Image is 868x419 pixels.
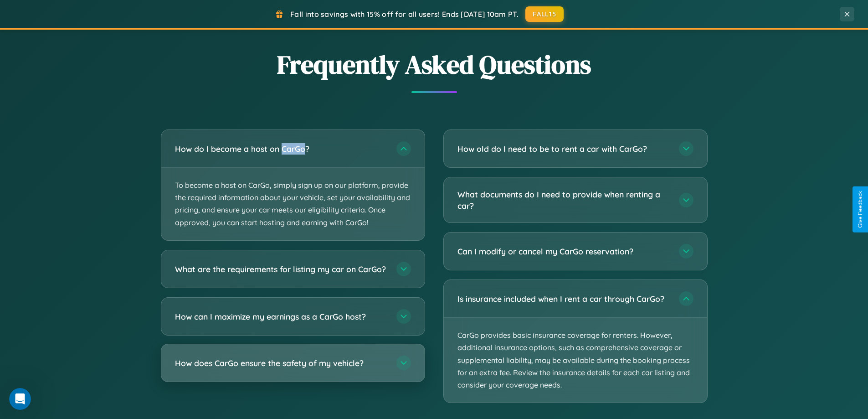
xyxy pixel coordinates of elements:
h3: How do I become a host on CarGo? [175,143,387,155]
button: FALL15 [525,6,564,22]
div: Give Feedback [857,191,863,228]
h3: How does CarGo ensure the safety of my vehicle? [175,357,387,368]
h3: What documents do I need to provide when renting a car? [457,189,670,211]
h3: Can I modify or cancel my CarGo reservation? [457,246,670,257]
h3: How old do I need to be to rent a car with CarGo? [457,143,670,155]
iframe: Intercom live chat [9,388,31,410]
h2: Frequently Asked Questions [161,47,708,82]
h3: What are the requirements for listing my car on CarGo? [175,263,387,274]
span: Fall into savings with 15% off for all users! Ends [DATE] 10am PT. [290,10,519,19]
h3: How can I maximize my earnings as a CarGo host? [175,310,387,322]
p: CarGo provides basic insurance coverage for renters. However, additional insurance options, such ... [444,318,707,403]
h3: Is insurance included when I rent a car through CarGo? [457,293,670,305]
p: To become a host on CarGo, simply sign up on our platform, provide the required information about... [161,168,425,240]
